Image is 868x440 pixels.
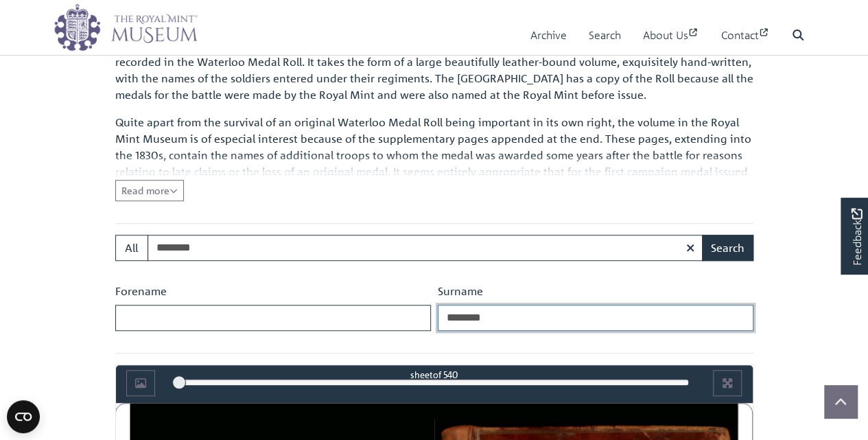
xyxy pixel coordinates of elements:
[54,3,198,51] img: logo_wide.png
[589,16,621,55] a: Search
[702,235,753,261] button: Search
[643,16,699,55] a: About Us
[438,283,483,299] label: Surname
[115,115,751,211] span: Quite apart from the survival of an original Waterloo Medal Roll being important in its own right...
[115,235,148,261] button: All
[115,283,167,299] label: Forename
[530,16,567,55] a: Archive
[713,370,742,396] button: Full screen mode
[848,209,865,266] span: Feedback
[115,180,184,201] button: Read all of the content
[121,184,178,196] span: Read more
[721,16,770,55] a: Contact
[115,38,753,102] span: The names of all those who were awarded the campaign medal for taking part in the Battle of [GEOG...
[841,198,868,275] a: Would you like to provide feedback?
[148,235,703,261] input: Search for medal roll recipients...
[7,400,40,433] button: Open CMP widget
[179,368,689,381] div: sheet of 540
[824,385,857,418] button: Scroll to top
